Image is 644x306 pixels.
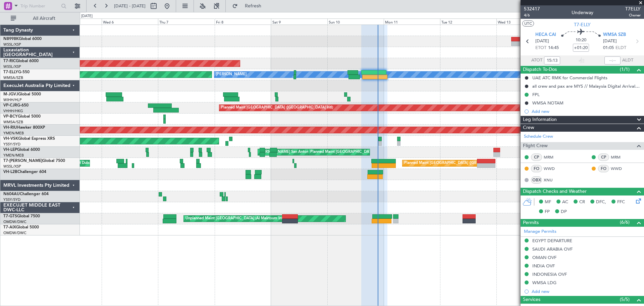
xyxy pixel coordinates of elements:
div: UAE ATC RMK for Commercial Flights [532,75,607,81]
div: Planned Maint [GEOGRAPHIC_DATA] ([GEOGRAPHIC_DATA] Intl) [221,103,333,113]
div: Underway [572,9,593,16]
a: WIHH/HLP [3,97,22,102]
input: --:-- [544,56,560,64]
span: CR [579,199,585,206]
a: N604AUChallenger 604 [3,192,49,196]
span: T7ELLY [625,5,641,12]
span: FFC [617,199,625,206]
div: Unplanned Maint [GEOGRAPHIC_DATA] (Al Maktoum Intl) [185,214,285,224]
button: UTC [522,20,534,27]
span: VH-L2B [3,170,17,174]
span: (6/6) [620,219,630,226]
span: [DATE] - [DATE] [114,3,146,9]
div: FO [531,165,542,172]
div: OBX [531,176,542,184]
span: VP-BCY [3,115,18,119]
span: (1/1) [620,66,630,73]
span: 14:45 [548,45,559,51]
span: HECA CAI [535,32,556,38]
div: Add new [532,289,641,294]
a: YSSY/SYD [3,197,20,202]
div: CP [598,154,609,161]
a: WSSL/XSP [3,64,21,69]
div: all crew and pax are MYS // Malaysia Digital Arrival Card (MDAC) [532,83,641,89]
span: DFC, [596,199,606,206]
span: ELDT [615,45,626,51]
span: FP [545,209,550,215]
div: CP [531,154,542,161]
a: VH-RIUHawker 800XP [3,126,45,130]
span: T7-AIX [3,225,16,229]
div: Planned Maint [GEOGRAPHIC_DATA] ([GEOGRAPHIC_DATA]) [404,158,510,168]
div: EGYPT DEPARTURE [532,238,572,244]
div: Sat 9 [271,18,327,25]
span: Leg Information [523,116,557,124]
span: T7-[PERSON_NAME] [3,159,42,163]
span: VH-VSK [3,137,18,141]
span: VH-LEP [3,148,17,152]
div: Mon 11 [384,18,440,25]
a: T7-AIXGlobal 5000 [3,225,39,229]
span: Refresh [239,4,267,8]
a: YSSY/SYD [3,142,20,147]
span: Dispatch To-Dos [523,66,557,74]
a: VH-L2BChallenger 604 [3,170,46,174]
div: SAUDI ARABIA OVF [532,246,573,252]
a: N8998KGlobal 6000 [3,37,42,41]
a: WSSL/XSP [3,42,21,47]
div: Planned Maint [GEOGRAPHIC_DATA] ([GEOGRAPHIC_DATA] International) [310,147,438,157]
span: All Aircraft [17,16,71,21]
div: Wed 6 [102,18,158,25]
input: --:-- [604,56,621,64]
div: INDONESIA OVF [532,271,567,277]
a: Manage Permits [524,228,556,235]
a: T7-ELLYG-550 [3,70,30,74]
a: M-JGVJGlobal 5000 [3,92,41,96]
div: FPL [532,92,540,97]
span: T7-RIC [3,59,16,63]
div: Sun 10 [327,18,384,25]
span: Owner [625,12,641,18]
div: Add new [532,108,641,114]
span: 4/6 [524,12,540,18]
div: Planned Maint Dubai (Al Maktoum Intl) [56,158,122,168]
span: Flight Crew [523,142,548,150]
span: VP-CJR [3,103,17,107]
a: VP-BCYGlobal 5000 [3,115,41,119]
span: T7-ELLY [574,21,591,28]
a: OMDW/DWC [3,219,26,224]
span: VH-RIU [3,126,17,130]
span: ETOT [535,45,546,51]
span: T7-GTS [3,214,17,218]
span: ALDT [622,57,633,64]
a: WMSA/SZB [3,75,23,80]
span: 10:20 [576,37,586,44]
a: OMDW/DWC [3,230,26,235]
span: DP [561,209,567,215]
span: WMSA SZB [603,32,626,38]
span: MF [545,199,551,206]
a: WWD [611,166,626,172]
div: FO [598,165,609,172]
button: All Aircraft [7,13,73,24]
a: T7-[PERSON_NAME]Global 7500 [3,159,65,163]
a: WWD [544,166,559,172]
a: MRM [611,154,626,160]
span: Dispatch Checks and Weather [523,188,587,195]
a: VHHH/HKG [3,108,23,114]
a: YMEN/MEB [3,153,24,158]
div: INDIA OVF [532,263,555,269]
a: VP-CJRG-650 [3,103,29,107]
div: [DATE] [81,13,93,19]
a: WMSA/SZB [3,120,23,125]
span: ATOT [531,57,542,64]
span: N604AU [3,192,20,196]
div: Wed 13 [496,18,553,25]
div: Thu 7 [158,18,214,25]
a: YMEN/MEB [3,131,24,136]
a: VH-VSKGlobal Express XRS [3,137,55,141]
div: [PERSON_NAME] San Antonio (San Antonio Intl) [260,147,342,157]
span: Services [523,296,540,304]
span: (5/5) [620,296,630,303]
button: Refresh [229,1,269,11]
